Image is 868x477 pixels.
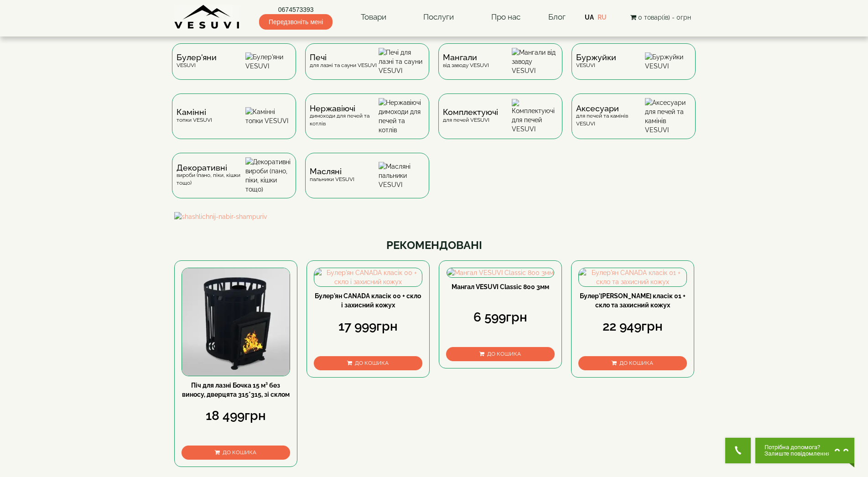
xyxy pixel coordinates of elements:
[379,48,425,75] img: Печі для лазні та сауни VESUVI
[443,54,489,61] span: Мангали
[301,43,434,93] a: Печідля лазні та сауни VESUVI Печі для лазні та сауни VESUVI
[310,168,354,175] span: Масляні
[182,446,290,460] button: До кошика
[567,93,700,153] a: Аксесуаридля печей та камінів VESUVI Аксесуари для печей та камінів VESUVI
[645,98,691,135] img: Аксесуари для печей та камінів VESUVI
[434,93,567,153] a: Комплектуючідля печей VESUVI Комплектуючі для печей VESUVI
[245,157,291,194] img: Декоративні вироби (пано, піки, кішки тощо)
[310,54,377,69] div: для лазні та сауни VESUVI
[310,168,354,183] div: пальники VESUVI
[443,54,489,69] div: від заводу VESUVI
[177,109,212,124] div: топки VESUVI
[167,43,301,93] a: Булер'яниVESUVI Булер'яни VESUVI
[576,105,645,128] div: для печей та камінів VESUVI
[310,54,377,61] span: Печі
[259,5,333,14] a: 0674573393
[443,109,498,116] span: Комплектуючі
[578,356,687,370] button: До кошика
[414,7,463,28] a: Послуги
[314,356,422,370] button: До кошика
[598,14,607,21] a: RU
[755,438,854,463] button: Chat button
[764,444,831,451] span: Потрібна допомога?
[638,14,691,21] span: 0 товар(ів) - 0грн
[576,54,616,61] span: Буржуйки
[764,451,831,457] span: Залиште повідомлення
[301,153,434,212] a: Масляніпальники VESUVI Масляні пальники VESUVI
[245,52,291,71] img: Булер'яни VESUVI
[177,54,217,69] div: VESUVI
[174,5,240,30] img: Завод VESUVI
[182,407,290,425] div: 18 499грн
[443,109,498,124] div: для печей VESUVI
[182,382,290,398] a: Піч для лазні Бочка 15 м³ без виносу, дверцята 315*315, зі склом
[301,93,434,153] a: Нержавіючідимоходи для печей та котлів Нержавіючі димоходи для печей та котлів
[512,99,558,134] img: Комплектуючі для печей VESUVI
[482,7,530,28] a: Про нас
[645,52,691,71] img: Буржуйки VESUVI
[576,54,616,69] div: VESUVI
[310,105,379,112] span: Нержавіючі
[580,292,686,309] a: Булер'[PERSON_NAME] класік 01 + скло та захисний кожух
[379,98,425,135] img: Нержавіючі димоходи для печей та котлів
[314,268,422,286] img: Булер'ян CANADA класік 00 + скло і захисний кожух
[576,105,645,112] span: Аксесуари
[487,351,521,357] span: До кошика
[315,292,421,309] a: Булер'ян CANADA класік 00 + скло і захисний кожух
[585,14,594,21] a: UA
[548,12,566,21] a: Блог
[579,268,686,286] img: Булер'ян CANADA класік 01 + скло та захисний кожух
[434,43,567,93] a: Мангаливід заводу VESUVI Мангали від заводу VESUVI
[352,7,395,28] a: Товари
[167,93,301,153] a: Каміннітопки VESUVI Камінні топки VESUVI
[355,360,389,366] span: До кошика
[245,107,291,125] img: Камінні топки VESUVI
[452,283,549,290] a: Мангал VESUVI Classic 800 3мм
[167,153,301,212] a: Декоративнівироби (пано, піки, кішки тощо) Декоративні вироби (пано, піки, кішки тощо)
[619,360,653,366] span: До кошика
[174,212,694,221] img: shashlichnij-nabir-shampuriv
[578,317,687,336] div: 22 949грн
[446,347,555,361] button: До кошика
[177,164,245,171] span: Декоративні
[379,162,425,189] img: Масляні пальники VESUVI
[512,48,558,75] img: Мангали від заводу VESUVI
[259,14,333,30] span: Передзвоніть мені
[223,449,256,456] span: До кошика
[447,268,554,277] img: Мангал VESUVI Classic 800 3мм
[182,268,290,376] img: Піч для лазні Бочка 15 м³ без виносу, дверцята 315*315, зі склом
[446,308,555,327] div: 6 599грн
[567,43,700,93] a: БуржуйкиVESUVI Буржуйки VESUVI
[314,317,422,336] div: 17 999грн
[177,109,212,116] span: Камінні
[177,164,245,187] div: вироби (пано, піки, кішки тощо)
[310,105,379,128] div: димоходи для печей та котлів
[725,438,751,463] button: Get Call button
[177,54,217,61] span: Булер'яни
[628,12,694,22] button: 0 товар(ів) - 0грн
